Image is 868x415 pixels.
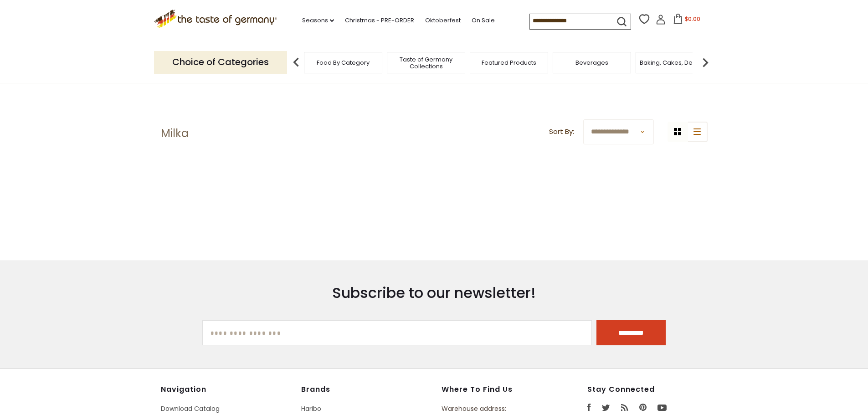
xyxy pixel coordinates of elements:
[302,15,334,26] a: Seasons
[575,59,608,66] a: Beverages
[154,51,287,73] p: Choice of Categories
[640,59,710,66] a: Baking, Cakes, Desserts
[161,404,220,413] a: Download Catalog
[345,15,414,26] a: Christmas - PRE-ORDER
[696,53,714,72] img: next arrow
[287,53,305,72] img: previous arrow
[301,404,321,413] a: Haribo
[587,385,708,394] h4: Stay Connected
[202,284,666,302] h3: Subscribe to our newsletter!
[301,385,432,394] h4: Brands
[161,385,292,394] h4: Navigation
[472,15,495,26] a: On Sale
[685,15,700,23] span: $0.00
[425,15,461,26] a: Oktoberfest
[317,59,370,66] a: Food By Category
[482,59,536,66] a: Featured Products
[668,14,706,27] button: $0.00
[161,127,189,140] h1: Milka
[442,385,545,394] h4: Where to find us
[549,126,574,138] label: Sort By:
[390,56,462,70] a: Taste of Germany Collections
